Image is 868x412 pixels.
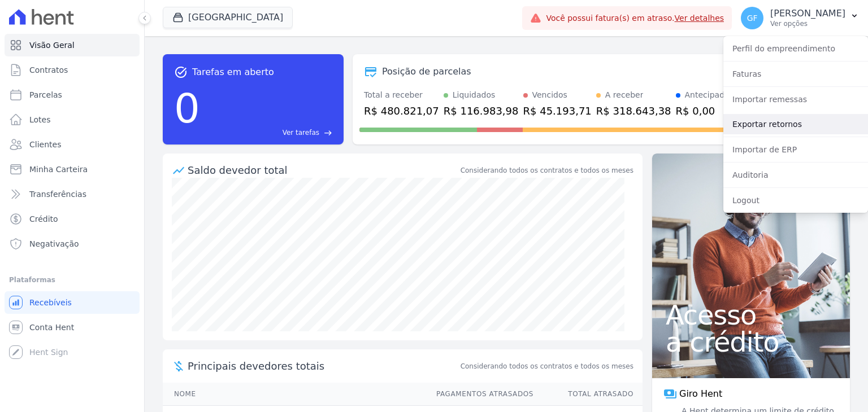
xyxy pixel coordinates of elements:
a: Contratos [5,59,140,81]
div: 0 [174,79,200,138]
button: [GEOGRAPHIC_DATA] [163,7,293,28]
span: Crédito [29,213,58,225]
a: Visão Geral [5,34,140,56]
th: Total Atrasado [534,383,643,406]
span: east [324,129,332,137]
span: Considerando todos os contratos e todos os meses [461,361,633,371]
span: Minha Carteira [29,164,88,175]
div: R$ 318.643,38 [596,103,671,119]
button: GF [PERSON_NAME] Ver opções [732,2,868,34]
a: Logout [723,190,868,211]
a: Auditoria [723,165,868,185]
span: Lotes [29,114,51,125]
span: Visão Geral [29,40,75,51]
span: Ver tarefas [283,128,319,138]
span: Acesso [666,301,836,328]
span: Negativação [29,238,79,249]
th: Pagamentos Atrasados [426,383,534,406]
span: GF [747,14,758,22]
div: Liquidados [453,89,496,101]
span: Principais devedores totais [188,358,458,374]
div: R$ 480.821,07 [364,103,439,119]
span: task_alt [174,65,188,79]
a: Ver tarefas east [205,128,332,138]
span: Giro Hent [679,387,722,401]
div: Plataformas [9,273,135,287]
a: Parcelas [5,84,140,106]
span: Transferências [29,189,86,200]
a: Transferências [5,183,140,205]
a: Importar remessas [723,89,868,109]
a: Perfil do empreendimento [723,38,868,59]
span: Clientes [29,139,61,150]
div: R$ 0,00 [676,103,730,119]
div: Total a receber [364,89,439,101]
a: Exportar retornos [723,114,868,134]
span: a crédito [666,328,836,356]
a: Lotes [5,108,140,131]
a: Crédito [5,208,140,230]
a: Minha Carteira [5,158,140,181]
div: A receber [605,89,644,101]
div: Posição de parcelas [382,65,471,78]
a: Ver detalhes [675,14,724,23]
div: R$ 116.983,98 [444,103,519,119]
a: Conta Hent [5,316,140,339]
span: Recebíveis [29,297,72,308]
div: Vencidos [532,89,567,101]
span: Conta Hent [29,322,74,333]
a: Clientes [5,133,140,156]
p: [PERSON_NAME] [770,8,845,19]
div: Saldo devedor total [188,163,458,178]
div: Considerando todos os contratos e todos os meses [461,165,633,176]
span: Contratos [29,64,68,76]
span: Parcelas [29,89,62,100]
a: Importar de ERP [723,139,868,160]
p: Ver opções [770,19,845,28]
span: Você possui fatura(s) em atraso. [546,12,724,24]
div: Antecipado [685,89,730,101]
a: Negativação [5,233,140,255]
span: Tarefas em aberto [192,65,274,79]
a: Faturas [723,64,868,84]
th: Nome [163,383,426,406]
a: Recebíveis [5,291,140,314]
div: R$ 45.193,71 [523,103,592,119]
